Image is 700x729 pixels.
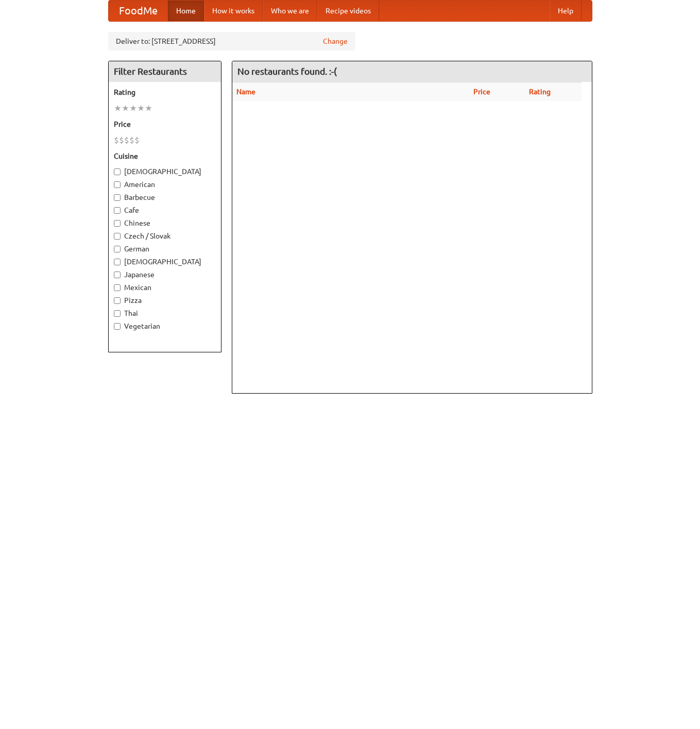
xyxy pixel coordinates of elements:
[145,103,152,114] li: ★
[114,151,216,161] h5: Cuisine
[114,246,121,252] input: German
[114,103,122,114] li: ★
[114,168,121,175] input: [DEMOGRAPHIC_DATA]
[114,284,121,291] input: Mexican
[114,205,216,215] label: Cafe
[114,231,216,241] label: Czech / Slovak
[317,1,379,21] a: Recipe videos
[114,308,216,318] label: Thai
[114,233,121,240] input: Czech / Slovak
[114,244,216,254] label: German
[109,61,221,82] h4: Filter Restaurants
[124,134,129,146] li: $
[114,166,216,177] label: [DEMOGRAPHIC_DATA]
[114,134,119,146] li: $
[473,88,490,96] a: Price
[129,134,134,146] li: $
[114,257,216,267] label: [DEMOGRAPHIC_DATA]
[129,103,137,114] li: ★
[114,181,121,188] input: American
[108,32,355,50] div: Deliver to: [STREET_ADDRESS]
[114,194,121,201] input: Barbecue
[323,36,348,46] a: Change
[119,134,124,146] li: $
[114,282,216,293] label: Mexican
[529,88,551,96] a: Rating
[114,297,121,304] input: Pizza
[237,66,337,76] ng-pluralize: No restaurants found. :-(
[134,134,140,146] li: $
[114,323,121,330] input: Vegetarian
[114,272,121,278] input: Japanese
[122,103,129,114] li: ★
[168,1,204,21] a: Home
[114,192,216,202] label: Barbecue
[114,321,216,331] label: Vegetarian
[114,87,216,97] h5: Rating
[114,310,121,317] input: Thai
[114,269,216,280] label: Japanese
[114,295,216,306] label: Pizza
[550,1,582,21] a: Help
[109,1,168,21] a: FoodMe
[263,1,317,21] a: Who we are
[114,179,216,190] label: American
[114,218,216,228] label: Chinese
[137,103,145,114] li: ★
[114,220,121,227] input: Chinese
[114,207,121,214] input: Cafe
[114,259,121,265] input: [DEMOGRAPHIC_DATA]
[204,1,263,21] a: How it works
[236,88,255,96] a: Name
[114,119,216,129] h5: Price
